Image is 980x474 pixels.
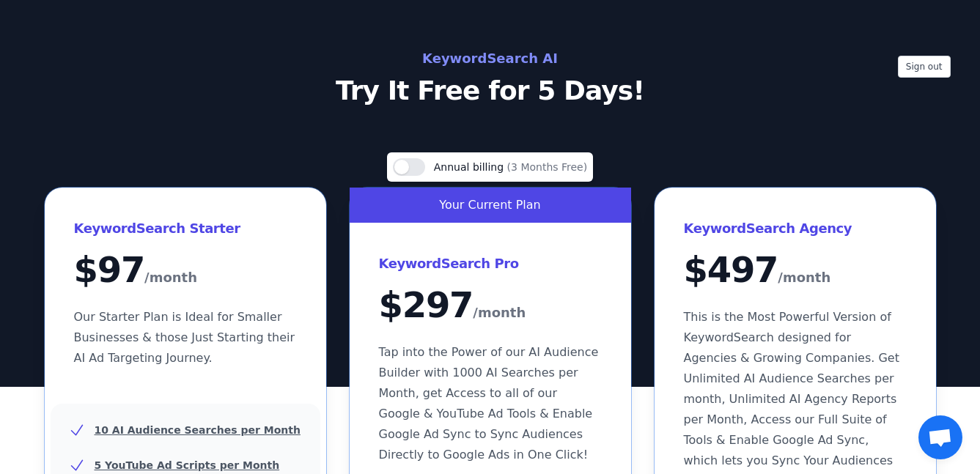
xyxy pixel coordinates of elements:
[379,287,602,325] div: $ 297
[684,217,907,240] h3: KeywordSearch Agency
[684,252,907,289] div: $ 497
[379,345,599,462] span: Tap into the Power of our AI Audience Builder with 1000 AI Searches per Month, get Access to all ...
[918,415,962,459] div: Open chat
[434,161,507,173] span: Annual billing
[74,310,295,365] span: Our Starter Plan is Ideal for Smaller Businesses & those Just Starting their AI Ad Targeting Jour...
[898,56,951,78] button: Sign out
[507,161,588,173] span: (3 Months Free)
[379,252,602,275] h3: KeywordSearch Pro
[95,459,280,471] u: 5 YouTube Ad Scripts per Month
[95,424,301,436] u: 10 AI Audience Searches per Month
[778,266,830,289] span: /month
[439,198,540,212] span: Your Current Plan
[144,266,197,289] span: /month
[74,217,297,240] h3: KeywordSearch Starter
[162,76,819,105] p: Try It Free for 5 Days!
[74,252,297,289] div: $ 97
[473,301,526,325] span: /month
[162,47,819,70] h2: KeywordSearch AI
